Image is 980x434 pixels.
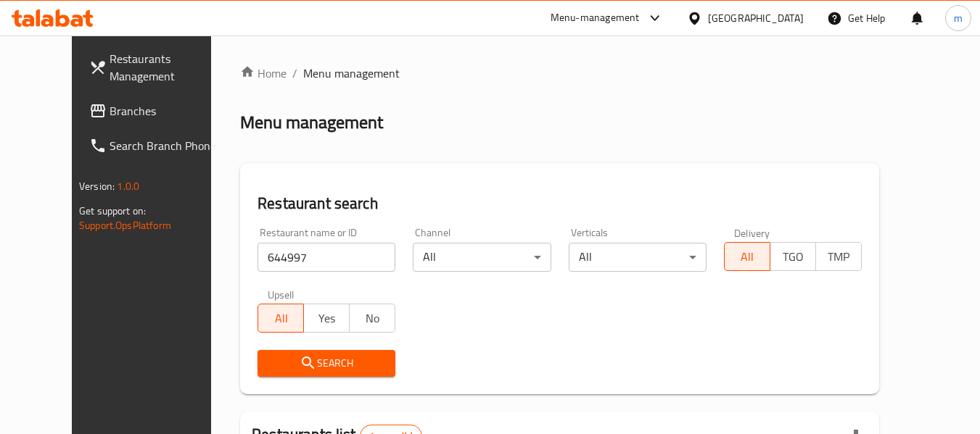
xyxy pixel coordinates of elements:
a: Restaurants Management [78,41,236,93]
button: No [349,304,395,333]
span: 1.0.0 [117,177,139,196]
a: Branches [78,93,236,128]
span: Menu management [303,64,400,82]
div: All [413,243,551,272]
h2: Restaurant search [258,193,862,214]
span: No [355,308,390,329]
input: Search for restaurant name or ID.. [258,243,395,272]
button: Search [258,350,395,377]
span: TMP [822,246,856,267]
button: All [258,304,304,333]
li: / [292,64,297,82]
span: All [730,246,765,267]
button: All [724,242,770,271]
div: All [569,243,707,272]
a: Search Branch Phone [78,128,236,163]
h2: Menu management [240,111,383,134]
label: Delivery [734,228,770,238]
button: TMP [815,242,862,271]
label: Upsell [268,289,295,299]
div: [GEOGRAPHIC_DATA] [708,10,804,26]
a: Support.OpsPlatform [79,216,171,235]
span: m [954,10,963,26]
span: TGO [776,246,810,267]
button: Yes [303,304,350,333]
span: Get support on: [79,201,146,220]
a: Home [240,64,287,82]
span: Branches [110,102,224,120]
div: Menu-management [551,9,640,27]
span: Search [269,354,384,372]
span: Search Branch Phone [110,137,224,154]
span: All [264,308,298,329]
span: Restaurants Management [110,50,224,85]
nav: breadcrumb [240,64,879,82]
span: Yes [310,308,344,329]
button: TGO [770,242,816,271]
span: Version: [79,177,115,196]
